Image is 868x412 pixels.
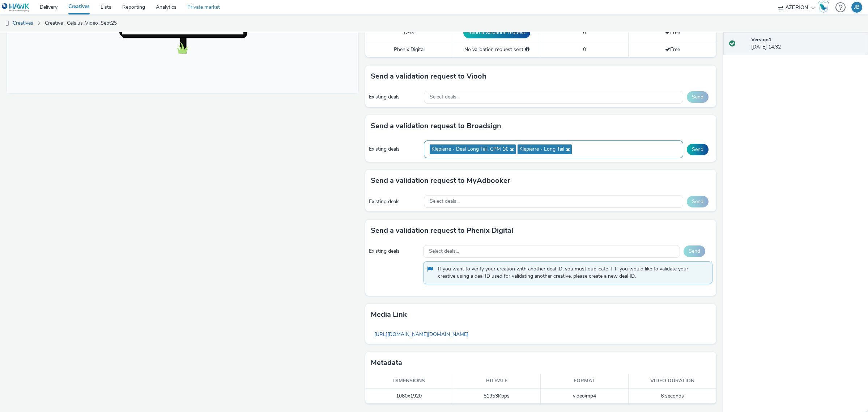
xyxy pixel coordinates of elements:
[665,29,680,36] span: Free
[365,23,453,42] td: DAX
[854,2,859,13] div: JB
[684,245,705,257] button: Send
[430,198,460,205] span: Select deals...
[438,265,705,280] span: If you want to verify your creation with another deal ID, you must duplicate it. If you would lik...
[2,3,30,12] img: undefined Logo
[371,357,402,368] h3: Metadata
[583,46,586,53] span: 0
[541,389,629,404] td: video/mp4
[751,36,771,43] strong: Version 1
[371,225,513,236] h3: Send a validation request to Phenix Digital
[430,94,460,100] span: Select deals...
[369,198,420,205] div: Existing deals
[371,121,501,131] h3: Send a validation request to Broadsign
[429,248,459,255] span: Select deals...
[525,46,529,53] div: Please select a deal below and click on Send to send a validation request to Phenix Digital.
[365,374,453,388] th: Dimensions
[369,146,420,153] div: Existing deals
[751,36,862,51] div: [DATE] 14:32
[583,29,586,36] span: 0
[629,374,716,388] th: Video duration
[365,389,453,404] td: 1080x1920
[371,309,407,320] h3: Media link
[369,248,420,255] div: Existing deals
[371,71,486,82] h3: Send a validation request to Viooh
[687,144,709,155] button: Send
[463,27,530,38] button: Send a validation request
[369,93,420,101] div: Existing deals
[453,389,541,404] td: 51953 Kbps
[371,327,472,341] a: [URL][DOMAIN_NAME][DOMAIN_NAME]
[818,1,832,13] a: Hawk Academy
[431,146,508,152] span: Klepierre - Deal Long Tail, CPM 1€
[818,1,829,13] img: Hawk Academy
[371,175,510,186] h3: Send a validation request to MyAdbooker
[687,91,709,103] button: Send
[519,146,564,152] span: Klepierre - Long Tail
[41,14,120,32] a: Creative : Celsius_Video_Sept25
[629,389,716,404] td: 6 seconds
[365,42,453,57] td: Phenix Digital
[541,374,629,388] th: Format
[453,374,541,388] th: Bitrate
[665,46,680,53] span: Free
[457,46,537,53] div: No validation request sent
[687,196,709,207] button: Send
[4,20,11,27] img: dooh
